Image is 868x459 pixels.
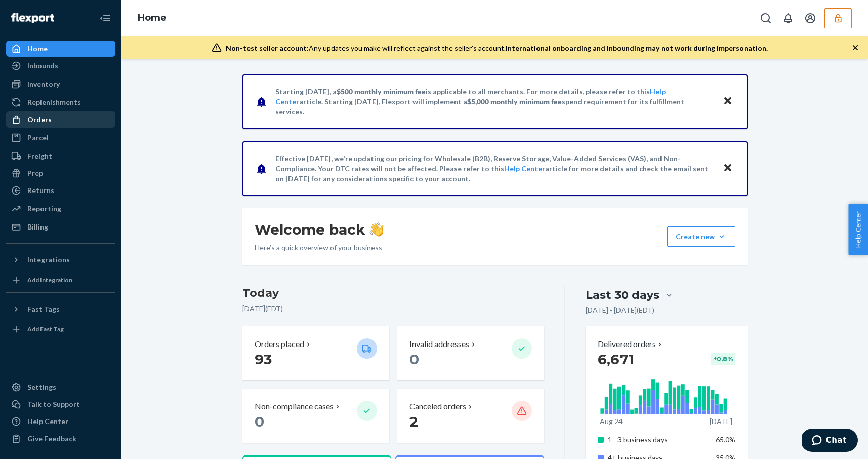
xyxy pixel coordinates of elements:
div: Prep [27,168,43,178]
a: Help Center [6,413,115,430]
button: Integrations [6,252,115,268]
span: 0 [409,351,419,368]
button: Give Feedback [6,431,115,447]
span: 65.0% [716,435,735,444]
a: Home [6,41,115,57]
div: Integrations [27,255,70,265]
div: Inventory [27,79,60,89]
div: Any updates you make will reflect against the seller's account. [226,43,768,53]
a: Reporting [6,201,115,217]
div: Help Center [27,416,68,427]
span: Non-test seller account: [226,44,309,52]
button: Close [721,94,734,109]
img: hand-wave emoji [369,222,384,237]
button: Invalid addresses 0 [397,326,544,380]
span: $500 monthly minimum fee [337,87,426,96]
p: Invalid addresses [409,338,469,350]
button: Talk to Support [6,396,115,412]
button: Close Navigation [95,8,115,28]
ol: breadcrumbs [130,4,175,33]
button: Create new [667,226,735,247]
div: Orders [27,114,52,125]
a: Add Fast Tag [6,321,115,337]
h3: Today [242,285,545,301]
a: Parcel [6,130,115,146]
p: [DATE] ( EDT ) [242,303,545,314]
a: Add Integration [6,272,115,288]
a: Freight [6,148,115,164]
span: International onboarding and inbounding may not work during impersonation. [506,44,768,52]
div: Home [27,44,48,54]
button: Help Center [848,204,868,255]
span: 2 [409,413,418,430]
div: + 0.8 % [711,353,735,365]
p: Orders placed [255,338,304,350]
div: Returns [27,185,54,196]
span: 6,671 [598,351,634,368]
a: Home [138,12,167,23]
a: Billing [6,219,115,235]
span: $5,000 monthly minimum fee [467,97,562,106]
span: 0 [255,413,264,430]
button: Delivered orders [598,338,664,350]
div: Inbounds [27,61,58,71]
div: Talk to Support [27,399,80,409]
img: Flexport logo [11,13,54,23]
p: [DATE] - [DATE] ( EDT ) [586,305,654,315]
a: Help Center [504,164,545,173]
a: Orders [6,111,115,128]
button: Open Search Box [756,8,776,28]
a: Inventory [6,76,115,92]
a: Replenishments [6,94,115,110]
button: Open notifications [778,8,798,28]
h1: Welcome back [255,220,384,239]
div: Last 30 days [586,287,659,303]
div: Replenishments [27,97,81,107]
div: Give Feedback [27,434,76,444]
div: Billing [27,222,48,232]
button: Orders placed 93 [242,326,389,380]
a: Returns [6,182,115,199]
button: Open account menu [800,8,820,28]
div: Fast Tags [27,304,60,314]
span: 93 [255,351,272,368]
p: Non-compliance cases [255,401,334,412]
a: Settings [6,379,115,395]
p: Canceled orders [409,401,466,412]
a: Prep [6,165,115,181]
p: [DATE] [710,416,732,427]
button: Canceled orders 2 [397,389,544,443]
iframe: Opens a widget where you can chat to one of our agents [802,429,858,454]
button: Non-compliance cases 0 [242,389,389,443]
div: Settings [27,382,56,392]
p: Aug 24 [600,416,623,427]
a: Inbounds [6,58,115,74]
div: Add Fast Tag [27,325,64,333]
p: Starting [DATE], a is applicable to all merchants. For more details, please refer to this article... [275,87,713,117]
div: Reporting [27,204,61,214]
p: 1 - 3 business days [608,435,708,445]
p: Here’s a quick overview of your business [255,243,384,253]
div: Add Integration [27,276,72,284]
div: Parcel [27,133,49,143]
button: Fast Tags [6,301,115,317]
p: Effective [DATE], we're updating our pricing for Wholesale (B2B), Reserve Storage, Value-Added Se... [275,154,713,184]
div: Freight [27,151,52,161]
button: Close [721,161,734,176]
